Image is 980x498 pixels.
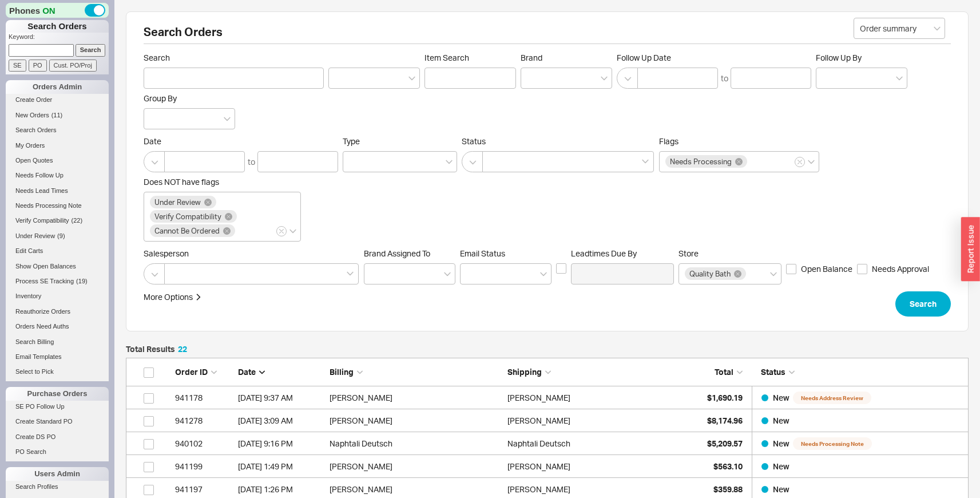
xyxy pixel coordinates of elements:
[72,217,83,224] span: ( 22 )
[854,18,945,39] input: Select...
[15,172,64,179] span: Needs Follow Up
[126,386,969,409] a: 941178[DATE] 9:37 AM[PERSON_NAME][PERSON_NAME]$1,690.19New Needs Address Review
[6,185,109,197] a: Needs Lead Times
[707,416,743,425] span: $8,174.96
[408,76,415,81] svg: open menu
[773,393,789,402] span: New
[175,366,232,378] div: Order ID
[29,60,47,72] input: PO
[6,215,109,227] a: Verify Compatibility(22)
[6,109,109,121] a: New Orders(11)
[349,155,357,168] input: Type
[330,367,354,377] span: Billing
[689,270,731,278] span: Quality Bath
[238,367,256,377] span: Date
[238,409,324,432] div: 9/22/25 3:09 AM
[364,248,430,258] span: Brand Assigned To
[144,68,324,89] input: Search
[816,53,862,62] span: Follow Up By
[6,94,109,106] a: Create Order
[154,227,220,235] span: Cannot Be Ordered
[6,140,109,152] a: My Orders
[178,344,187,354] span: 22
[715,367,733,377] span: Total
[6,230,109,242] a: Under Review(9)
[6,416,109,428] a: Create Standard PO
[6,431,109,443] a: Create DS PO
[507,366,680,378] div: Shipping
[670,157,732,165] span: Needs Processing
[507,455,570,478] div: [PERSON_NAME]
[507,386,570,409] div: [PERSON_NAME]
[144,93,177,103] span: Group By
[154,198,201,206] span: Under Review
[6,124,109,136] a: Search Orders
[237,224,245,238] input: Does NOT have flags
[793,437,872,450] span: Needs Processing Note
[896,76,903,81] svg: open menu
[6,169,109,181] a: Needs Follow Up
[786,264,796,274] input: Open Balance
[6,366,109,378] a: Select to Pick
[238,386,324,409] div: 9/22/25 9:37 AM
[540,272,547,276] svg: open menu
[793,392,871,404] span: Needs Address Review
[144,291,193,303] div: More Options
[6,351,109,363] a: Email Templates
[144,248,359,259] span: Salesperson
[895,291,951,317] button: Search
[238,432,324,455] div: 9/21/25 9:16 PM
[49,60,97,72] input: Cust. PO/Proj
[507,432,570,455] div: Naphtali Deutsch
[721,73,728,84] div: to
[6,3,109,18] div: Phones
[144,136,338,147] span: Date
[857,264,867,274] input: Needs Approval
[154,212,221,220] span: Verify Compatibility
[679,248,699,258] span: Store
[175,386,232,409] div: 941178
[659,136,679,146] span: Flags
[752,366,962,378] div: Status
[6,275,109,287] a: Process SE Tracking(19)
[6,245,109,257] a: Edit Carts
[424,68,516,89] input: Item Search
[330,455,502,478] div: [PERSON_NAME]
[748,267,756,280] input: Store
[773,438,789,448] span: New
[462,136,654,147] span: Status
[6,155,109,167] a: Open Quotes
[707,393,743,402] span: $1,690.19
[330,386,502,409] div: [PERSON_NAME]
[175,455,232,478] div: 941199
[126,409,969,432] a: 941278[DATE] 3:09 AM[PERSON_NAME][PERSON_NAME]$8,174.96New
[15,202,82,209] span: Needs Processing Note
[571,248,674,259] span: Leadtimes Due By
[6,290,109,302] a: Inventory
[42,5,55,17] span: ON
[76,44,106,56] input: Search
[801,263,852,275] span: Open Balance
[330,366,502,378] div: Billing
[527,72,535,85] input: Brand
[507,367,542,377] span: Shipping
[57,232,65,239] span: ( 9 )
[15,278,74,284] span: Process SE Tracking
[224,117,231,121] svg: open menu
[424,53,516,63] span: Item Search
[51,112,63,118] span: ( 11 )
[6,306,109,318] a: Reauthorize Orders
[6,467,109,481] div: Users Admin
[144,53,324,63] span: Search
[6,20,109,33] h1: Search Orders
[521,53,542,62] span: Brand
[343,136,360,146] span: Type
[6,321,109,333] a: Orders Need Auths
[6,387,109,401] div: Purchase Orders
[795,157,805,167] button: Flags
[773,461,789,471] span: New
[6,80,109,94] div: Orders Admin
[749,155,757,168] input: Flags
[773,416,789,425] span: New
[126,432,969,455] a: 940102[DATE] 9:16 PMNaphtali DeutschNaphtali Deutsch$5,209.57New Needs Processing Note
